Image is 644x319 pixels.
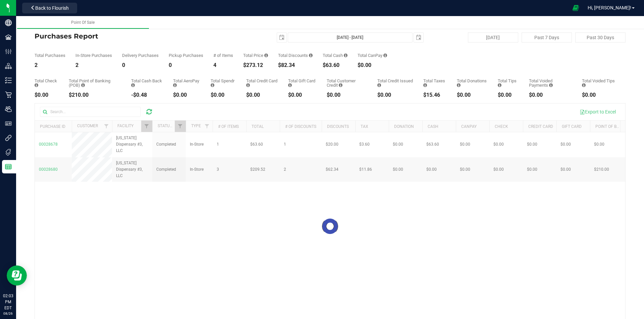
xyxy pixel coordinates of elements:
div: Delivery Purchases [122,53,159,58]
iframe: Resource center [7,265,27,286]
i: Sum of all voided payment transaction amounts, excluding tips and transaction fees, for all purch... [549,83,553,87]
div: Total Donations [457,79,488,87]
div: $0.00 [457,92,488,98]
i: Sum of the successful, non-voided credit card payment transactions for all purchases in the date ... [246,83,250,87]
inline-svg: Facilities [5,34,12,41]
div: Total Cash Back [131,79,163,87]
div: Total Gift Card [288,79,317,87]
div: $0.00 [173,92,201,98]
inline-svg: Inventory [5,77,12,84]
inline-svg: Distribution [5,63,12,69]
inline-svg: Tags [5,149,12,156]
div: -$0.48 [131,92,163,98]
div: In-Store Purchases [75,53,112,58]
div: # of Items [213,53,233,58]
div: Total Discounts [278,53,313,58]
div: Total CanPay [358,53,387,58]
div: $0.00 [377,92,413,98]
span: select [277,33,286,42]
div: 0 [169,63,203,68]
h4: Purchases Report [35,32,231,40]
div: $0.00 [35,92,59,98]
i: Sum of the successful, non-voided cash payment transactions for all purchases in the date range. ... [344,53,347,58]
i: Sum of all round-up-to-next-dollar total price adjustments for all purchases in the date range. [457,83,461,87]
inline-svg: Retail [5,91,12,98]
i: Sum of the successful, non-voided CanPay payment transactions for all purchases in the date range. [383,53,387,58]
button: Past 30 Days [575,32,626,43]
div: Total Check [35,79,59,87]
div: $0.00 [288,92,317,98]
div: Total Taxes [423,79,447,87]
div: $273.12 [243,63,268,68]
i: Sum of the successful, non-voided check payment transactions for all purchases in the date range. [35,83,38,87]
div: 2 [75,63,112,68]
p: 02:03 PM EDT [3,293,13,311]
div: $0.00 [582,92,615,98]
div: 4 [213,63,233,68]
div: Total Voided Payments [529,79,572,87]
i: Sum of all tip amounts from voided payment transactions for all purchases in the date range. [582,83,586,87]
i: Sum of the successful, non-voided point-of-banking payment transactions, both via payment termina... [81,83,85,87]
i: Sum of all tips added to successful, non-voided payments for all purchases in the date range. [498,83,501,87]
inline-svg: Reports [5,163,12,170]
inline-svg: Users [5,106,12,112]
span: Hi, [PERSON_NAME]! [588,5,631,10]
i: Sum of the cash-back amounts from rounded-up electronic payments for all purchases in the date ra... [131,83,135,87]
span: select [414,33,423,42]
div: $0.00 [211,92,236,98]
span: Back to Flourish [35,5,69,11]
div: Total Tips [498,79,519,87]
div: $0.00 [327,92,367,98]
inline-svg: User Roles [5,120,12,127]
div: $0.00 [358,63,387,68]
i: Sum of the discount values applied to the all purchases in the date range. [309,53,313,58]
i: Sum of all account credit issued for all refunds from returned purchases in the date range. [377,83,381,87]
div: $0.00 [246,92,278,98]
i: Sum of the successful, non-voided gift card payment transactions for all purchases in the date ra... [288,83,292,87]
div: Total Spendr [211,79,236,87]
div: Total Credit Issued [377,79,413,87]
div: Total Credit Card [246,79,278,87]
button: Past 7 Days [522,32,572,43]
i: Sum of the successful, non-voided Spendr payment transactions for all purchases in the date range. [211,83,214,87]
button: [DATE] [468,32,518,43]
div: $82.34 [278,63,313,68]
div: $0.00 [529,92,572,98]
div: 2 [35,63,65,68]
div: Total Voided Tips [582,79,615,87]
div: Total Cash [323,53,347,58]
i: Sum of the successful, non-voided payments using account credit for all purchases in the date range. [339,83,342,87]
div: 0 [122,63,159,68]
i: Sum of the total taxes for all purchases in the date range. [423,83,427,87]
div: Total Price [243,53,268,58]
inline-svg: Integrations [5,135,12,141]
p: 08/26 [3,311,13,316]
div: $63.60 [323,63,347,68]
i: Sum of the total prices of all purchases in the date range. [264,53,268,58]
span: Open Ecommerce Menu [568,1,583,14]
div: $0.00 [498,92,519,98]
div: Pickup Purchases [169,53,203,58]
inline-svg: Company [5,19,12,26]
div: Total Point of Banking (POB) [69,79,121,87]
inline-svg: Configuration [5,48,12,55]
div: $210.00 [69,92,121,98]
div: Total Customer Credit [327,79,367,87]
i: Sum of the successful, non-voided AeroPay payment transactions for all purchases in the date range. [173,83,177,87]
button: Back to Flourish [22,3,77,13]
div: $15.46 [423,92,447,98]
div: Total AeroPay [173,79,201,87]
span: Point Of Sale [71,20,95,25]
div: Total Purchases [35,53,65,58]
